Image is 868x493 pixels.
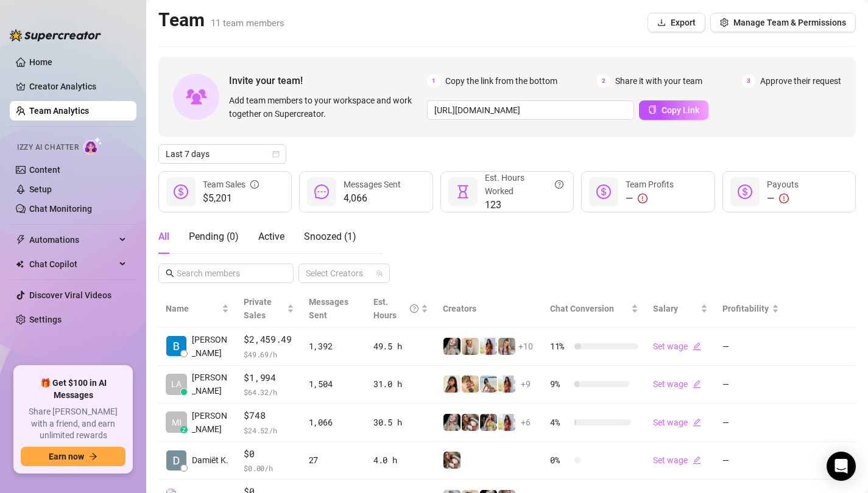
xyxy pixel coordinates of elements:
[250,178,259,191] span: info-circle
[89,452,97,461] span: arrow-right
[21,447,125,466] button: Earn nowarrow-right
[597,74,610,88] span: 2
[244,424,294,436] span: $ 24.52 /h
[653,418,701,427] a: Set wageedit
[29,204,92,214] a: Chat Monitoring
[550,416,570,429] span: 4 %
[456,184,470,199] span: hourglass
[158,229,169,244] div: All
[192,333,229,360] span: [PERSON_NAME]
[779,194,789,203] span: exclamation-circle
[738,184,752,199] span: dollar-circle
[733,18,846,27] span: Manage Team & Permissions
[715,442,786,480] td: —
[767,180,799,189] span: Payouts
[445,74,557,88] span: Copy the link from the bottom
[10,29,101,41] img: logo-BBDzfeDw.svg
[653,304,678,313] span: Salary
[244,371,294,385] span: $1,994
[485,198,563,212] span: 123
[498,338,515,355] img: Jenna
[410,295,418,322] span: question-circle
[436,290,543,327] th: Creators
[29,315,62,324] a: Settings
[647,13,705,32] button: Export
[29,254,116,274] span: Chat Copilot
[158,290,236,327] th: Name
[626,191,674,206] div: —
[29,106,89,116] a: Team Analytics
[443,376,460,393] img: Tokyo
[722,304,769,313] span: Profitability
[29,184,52,194] a: Setup
[21,406,125,442] span: Share [PERSON_NAME] with a friend, and earn unlimited rewards
[180,426,188,433] div: z
[344,180,401,189] span: Messages Sent
[166,269,174,278] span: search
[462,338,479,355] img: Megan
[373,295,418,322] div: Est. Hours
[485,171,563,198] div: Est. Hours Worked
[172,416,182,429] span: MI
[657,18,666,27] span: download
[304,231,356,242] span: Snoozed ( 1 )
[720,18,729,27] span: setting
[373,377,428,391] div: 31.0 h
[662,105,699,115] span: Copy Link
[498,376,515,393] img: Linnebel
[258,231,284,242] span: Active
[272,150,280,158] span: calendar
[309,416,359,429] div: 1,066
[229,94,422,121] span: Add team members to your workspace and work together on Supercreator.
[480,414,497,431] img: Shary
[693,456,701,464] span: edit
[710,13,856,32] button: Manage Team & Permissions
[427,74,440,88] span: 1
[443,338,460,355] img: Karislondon
[244,447,294,461] span: $0
[244,332,294,347] span: $2,459.49
[83,137,102,155] img: AI Chatter
[443,452,460,469] img: Kelly
[29,230,116,250] span: Automations
[309,377,359,391] div: 1,504
[16,260,24,268] img: Chat Copilot
[615,74,702,88] span: Share it with your team
[17,142,79,153] span: Izzy AI Chatter
[174,184,188,199] span: dollar-circle
[550,453,570,467] span: 0 %
[166,145,279,163] span: Last 7 days
[192,371,229,397] span: [PERSON_NAME]
[203,191,259,206] span: $5,201
[309,297,348,320] span: Messages Sent
[229,73,427,88] span: Invite your team!
[376,270,383,277] span: team
[480,376,497,393] img: Tokyo
[693,418,701,427] span: edit
[693,380,701,388] span: edit
[555,171,563,198] span: question-circle
[344,191,401,206] span: 4,066
[462,376,479,393] img: Marie
[596,184,611,199] span: dollar-circle
[373,340,428,353] div: 49.5 h
[693,342,701,351] span: edit
[29,77,127,96] a: Creator Analytics
[21,377,125,401] span: 🎁 Get $100 in AI Messages
[639,100,708,120] button: Copy Link
[177,267,277,280] input: Search members
[715,366,786,404] td: —
[742,74,755,88] span: 3
[29,290,111,300] a: Discover Viral Videos
[443,414,460,431] img: Karislondon
[550,340,570,353] span: 11 %
[462,414,479,431] img: Kelly
[244,297,272,320] span: Private Sales
[158,9,284,32] h2: Team
[827,452,856,481] div: Open Intercom Messenger
[203,178,259,191] div: Team Sales
[192,453,228,467] span: Damiët K.
[550,377,570,391] span: 9 %
[16,235,26,245] span: thunderbolt
[49,452,84,461] span: Earn now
